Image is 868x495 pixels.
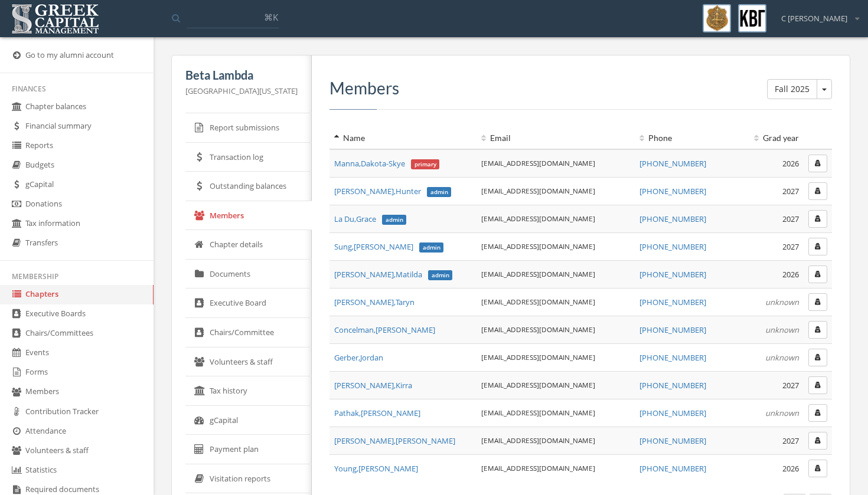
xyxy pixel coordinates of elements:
[481,241,595,251] a: [EMAIL_ADDRESS][DOMAIN_NAME]
[427,187,452,198] span: admin
[334,408,420,418] span: Pathak , [PERSON_NAME]
[185,260,312,289] a: Documents
[185,406,312,435] a: gCapital
[639,158,706,169] a: [PHONE_NUMBER]
[477,127,635,149] th: Email
[639,241,706,252] a: [PHONE_NUMBER]
[781,13,847,24] span: C [PERSON_NAME]
[481,214,595,223] a: [EMAIL_ADDRESS][DOMAIN_NAME]
[334,463,418,474] span: Young , [PERSON_NAME]
[334,463,418,474] a: Young,[PERSON_NAME]
[334,158,439,169] span: Manna , Dakota-Skye
[334,435,455,446] a: [PERSON_NAME],[PERSON_NAME]
[185,68,298,81] h5: Beta Lambda
[732,454,804,482] td: 2026
[765,352,799,363] em: unknown
[481,352,595,362] a: [EMAIL_ADDRESS][DOMAIN_NAME]
[185,318,312,348] a: Chairs/Committee
[817,79,832,99] button: Fall 2025
[334,324,435,335] span: Concelman , [PERSON_NAME]
[382,215,407,225] span: admin
[481,324,595,334] a: [EMAIL_ADDRESS][DOMAIN_NAME]
[765,297,799,307] em: unknown
[732,149,804,178] td: 2026
[185,435,312,464] a: Payment plan
[732,232,804,260] td: 2027
[185,376,312,406] a: Tax history
[334,408,420,418] a: Pathak,[PERSON_NAME]
[481,158,595,168] a: [EMAIL_ADDRESS][DOMAIN_NAME]
[774,4,859,24] div: C [PERSON_NAME]
[481,380,595,389] a: [EMAIL_ADDRESS][DOMAIN_NAME]
[334,297,415,307] span: [PERSON_NAME] , Taryn
[635,127,732,149] th: Phone
[334,214,406,224] span: La Du , Grace
[334,214,406,224] a: La Du,Graceadmin
[334,269,452,280] a: [PERSON_NAME],Matildaadmin
[481,408,595,417] a: [EMAIL_ADDRESS][DOMAIN_NAME]
[639,324,706,335] a: [PHONE_NUMBER]
[334,352,383,363] span: Gerber , Jordan
[639,380,706,391] a: [PHONE_NUMBER]
[481,463,595,473] a: [EMAIL_ADDRESS][DOMAIN_NAME]
[334,241,443,252] span: Sung , [PERSON_NAME]
[639,269,706,280] a: [PHONE_NUMBER]
[185,289,312,318] a: Executive Board
[334,380,412,391] span: [PERSON_NAME] , Kirra
[185,143,312,172] a: Transaction log
[481,435,595,445] a: [EMAIL_ADDRESS][DOMAIN_NAME]
[639,297,706,307] a: [PHONE_NUMBER]
[639,435,706,446] a: [PHONE_NUMBER]
[334,186,451,196] span: [PERSON_NAME] , Hunter
[481,297,595,306] a: [EMAIL_ADDRESS][DOMAIN_NAME]
[639,408,706,418] a: [PHONE_NUMBER]
[329,127,477,149] th: Name
[185,84,298,97] p: [GEOGRAPHIC_DATA][US_STATE]
[334,186,451,196] a: [PERSON_NAME],Hunteradmin
[185,348,312,377] a: Volunteers & staff
[334,352,383,363] a: Gerber,Jordan
[185,113,312,143] a: Report submissions
[411,159,440,170] span: primary
[264,11,278,23] span: ⌘K
[481,186,595,195] a: [EMAIL_ADDRESS][DOMAIN_NAME]
[185,464,312,494] a: Visitation reports
[732,205,804,232] td: 2027
[639,186,706,196] a: [PHONE_NUMBER]
[185,230,312,260] a: Chapter details
[732,427,804,454] td: 2027
[334,435,455,446] span: [PERSON_NAME] , [PERSON_NAME]
[334,158,439,169] a: Manna,Dakota-Skyeprimary
[732,371,804,399] td: 2027
[481,269,595,278] a: [EMAIL_ADDRESS][DOMAIN_NAME]
[765,408,799,418] em: unknown
[639,463,706,474] a: [PHONE_NUMBER]
[428,270,453,281] span: admin
[185,172,312,201] a: Outstanding balances
[732,127,804,149] th: Grad year
[334,324,435,335] a: Concelman,[PERSON_NAME]
[765,324,799,335] em: unknown
[334,241,443,252] a: Sung,[PERSON_NAME]admin
[732,177,804,205] td: 2027
[334,380,412,391] a: [PERSON_NAME],Kirra
[329,79,832,97] h3: Members
[732,260,804,288] td: 2026
[639,214,706,224] a: [PHONE_NUMBER]
[639,352,706,363] a: [PHONE_NUMBER]
[767,79,817,99] button: Fall 2025
[185,201,312,231] a: Members
[334,269,452,280] span: [PERSON_NAME] , Matilda
[419,242,444,253] span: admin
[334,297,415,307] a: [PERSON_NAME],Taryn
